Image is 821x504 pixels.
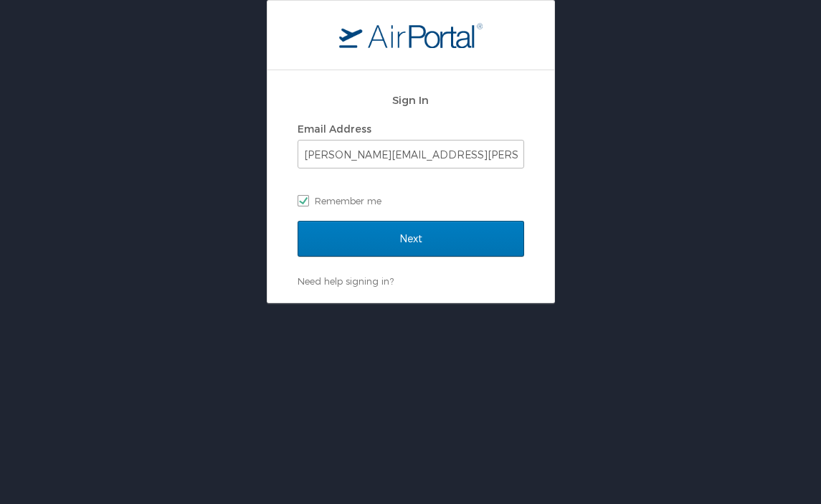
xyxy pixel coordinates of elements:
[298,123,371,135] label: Email Address
[298,221,524,257] input: Next
[298,92,524,108] h2: Sign In
[298,275,394,287] a: Need help signing in?
[339,22,483,48] img: logo
[298,190,524,211] label: Remember me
